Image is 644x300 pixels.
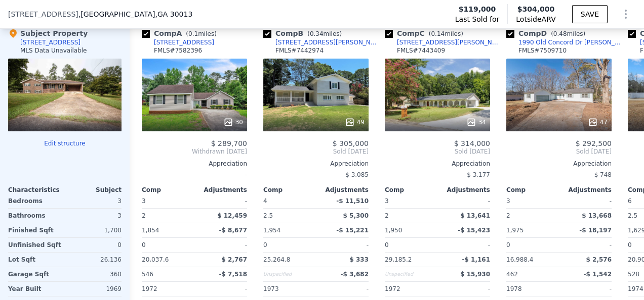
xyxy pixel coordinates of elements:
span: 25,264.8 [263,256,290,263]
span: -$ 15,221 [336,227,369,234]
span: 4 [263,197,267,205]
span: Withdrawn [DATE] [142,147,247,156]
a: [STREET_ADDRESS][PERSON_NAME] [263,38,381,46]
div: 1973 [263,282,314,296]
div: 360 [67,267,122,281]
div: Unfinished Sqft [8,238,63,252]
div: Garage Sqft [8,267,63,281]
span: Sold [DATE] [385,147,490,156]
span: 16,988.4 [506,256,533,263]
div: Unspecified [385,267,435,281]
span: Last Sold for [455,14,500,24]
a: 1990 Old Concord Dr [PERSON_NAME] [506,38,624,46]
div: 2 [506,209,557,223]
div: MLS Data Unavailable [20,46,87,55]
div: 30 [223,117,243,127]
div: Appreciation [263,160,369,168]
span: 0.48 [553,30,567,37]
div: 3 [67,209,122,223]
a: [STREET_ADDRESS] [142,38,214,46]
span: [STREET_ADDRESS] [8,9,78,19]
span: $ 333 [349,256,369,263]
div: Comp [385,186,437,194]
span: $ 5,300 [343,212,369,219]
span: , GA 30013 [155,10,192,18]
span: $ 748 [594,171,612,178]
span: -$ 8,677 [219,227,247,234]
div: Comp B [263,28,346,38]
span: $ 3,177 [467,171,490,178]
div: - [196,282,247,296]
div: - [142,168,247,182]
span: ( miles) [303,30,346,37]
div: Comp [506,186,559,194]
div: 1,700 [67,223,122,237]
span: $ 3,085 [345,171,369,178]
div: [STREET_ADDRESS][PERSON_NAME] [397,38,502,46]
div: - [439,282,490,296]
div: Subject [65,186,122,194]
div: 2 [142,209,192,223]
div: - [318,282,369,296]
div: Appreciation [506,160,612,168]
span: 0.34 [310,30,324,37]
div: [STREET_ADDRESS][PERSON_NAME] [275,38,381,46]
span: -$ 11,510 [336,197,369,205]
span: 3 [142,197,146,205]
span: -$ 15,423 [458,227,490,234]
div: - [561,282,612,296]
span: $ 15,930 [460,271,490,278]
div: Adjustments [559,186,612,194]
span: -$ 1,161 [462,256,490,263]
span: $ 292,500 [576,139,612,147]
span: 546 [142,271,153,278]
button: Show Options [616,4,636,24]
span: -$ 7,518 [219,271,247,278]
span: 6 [628,197,632,205]
span: ( miles) [425,30,467,37]
div: Finished Sqft [8,223,63,237]
a: [STREET_ADDRESS][PERSON_NAME] [385,38,502,46]
span: $ 305,000 [333,139,369,147]
div: FMLS # 7509710 [518,46,567,55]
span: ( miles) [547,30,589,37]
span: 462 [506,271,518,278]
span: $ 2,576 [586,256,612,263]
span: 0.14 [431,30,445,37]
div: Year Built [8,282,63,296]
div: 1972 [142,282,192,296]
div: - [196,238,247,252]
div: 1972 [385,282,435,296]
div: 2.5 [263,209,314,223]
div: 1978 [506,282,557,296]
div: FMLS # 7582396 [154,46,202,55]
span: 1,975 [506,227,524,234]
div: 2 [385,209,435,223]
div: - [439,238,490,252]
div: FMLS # 7442974 [275,46,324,55]
div: Bedrooms [8,194,63,208]
span: $ 289,700 [211,139,247,147]
div: Appreciation [385,160,490,168]
span: -$ 3,682 [341,271,369,278]
div: Comp C [385,28,467,38]
div: 26,136 [67,253,122,267]
span: 1,954 [263,227,280,234]
div: Adjustments [437,186,490,194]
div: Characteristics [8,186,65,194]
span: 3 [385,197,389,205]
div: - [318,238,369,252]
span: $ 314,000 [454,139,490,147]
div: - [196,194,247,208]
span: 528 [628,271,639,278]
div: Bathrooms [8,209,63,223]
div: 34 [466,117,486,127]
span: Sold [DATE] [263,147,369,156]
span: $119,000 [459,4,496,14]
span: 0 [385,241,389,248]
span: $ 13,668 [582,212,612,219]
span: $ 13,641 [460,212,490,219]
span: -$ 1,542 [584,271,612,278]
div: [STREET_ADDRESS] [20,38,80,46]
div: Comp D [506,28,589,38]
